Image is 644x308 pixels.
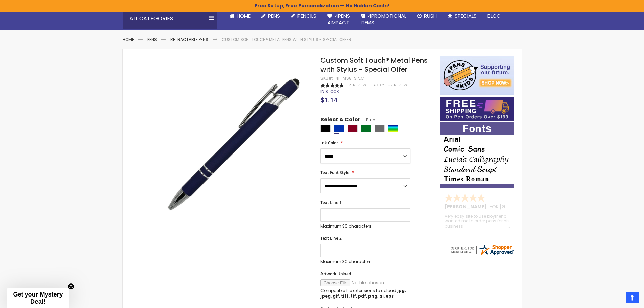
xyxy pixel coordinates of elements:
div: Burgundy [348,125,358,132]
span: Text Line 1 [320,199,342,205]
a: Pens [147,37,157,42]
div: Assorted [388,125,398,132]
img: Free shipping on orders over $199 [440,97,514,121]
a: Retractable Pens [170,37,208,42]
iframe: Google Customer Reviews [588,290,644,308]
div: 4P-MS8-SPEC [336,76,364,81]
span: $1.14 [320,95,337,104]
span: Home [237,12,251,19]
div: Get your Mystery Deal!Close teaser [7,288,69,308]
span: Ink Color [320,140,338,146]
span: Select A Color [320,116,360,125]
span: Artwork Upload [320,271,351,277]
a: 4Pens4impact [322,8,355,30]
div: Green [361,125,371,132]
div: Black [320,125,331,132]
div: Blue [334,125,344,132]
span: Custom Soft Touch® Metal Pens with Stylus - Special Offer [320,55,428,74]
span: Text Line 2 [320,235,342,241]
a: Specials [442,8,482,23]
img: font-personalization-examples [440,122,514,188]
span: In stock [320,89,339,94]
strong: jpg, jpeg, gif, tiff, tif, pdf, png, ai, eps [320,288,406,299]
span: Blue [360,117,375,123]
span: 2 [349,82,351,88]
a: 4pens.com certificate URL [450,252,515,257]
a: Home [224,8,256,23]
span: Get your Mystery Deal! [13,291,63,305]
span: 4Pens 4impact [327,12,350,26]
img: 4pens.com widget logo [450,244,515,256]
p: Maximum 30 characters [320,223,410,229]
span: Specials [455,12,477,19]
a: Rush [412,8,442,23]
p: Maximum 30 characters [320,259,410,264]
a: Blog [482,8,506,23]
div: All Categories [123,8,217,29]
span: OK [492,203,499,210]
div: Availability [320,89,339,94]
div: 100% [320,83,344,88]
a: Pens [256,8,285,23]
button: Close teaser [68,283,74,290]
span: - , [489,203,549,210]
strong: SKU [320,75,333,81]
p: Compatible file extensions to upload: [320,288,410,299]
img: regal_rubber_blue_n_3_1_3.jpg [157,66,312,220]
span: Pencils [297,12,316,19]
span: Reviews [353,82,369,88]
span: Pens [268,12,280,19]
span: [GEOGRAPHIC_DATA] [500,203,549,210]
a: 4PROMOTIONALITEMS [355,8,412,30]
img: 4pens 4 kids [440,56,514,95]
a: Home [123,37,134,42]
span: [PERSON_NAME] [445,203,489,210]
a: Pencils [285,8,322,23]
span: Text Font Style [320,170,349,175]
li: Custom Soft Touch® Metal Pens with Stylus - Special Offer [222,37,351,42]
div: Very easy site to use boyfriend wanted me to order pens for his business [445,214,510,229]
span: Blog [487,12,501,19]
a: Add Your Review [373,82,407,88]
span: 4PROMOTIONAL ITEMS [361,12,406,26]
span: Rush [424,12,437,19]
div: Grey [375,125,385,132]
a: 2 Reviews [349,82,370,88]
